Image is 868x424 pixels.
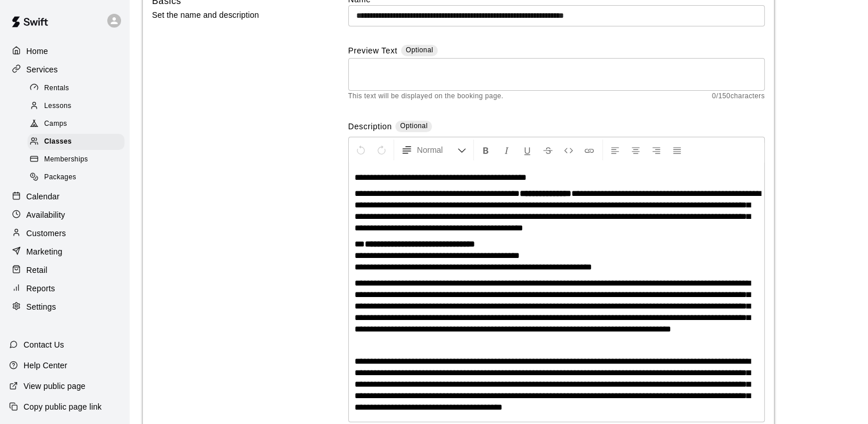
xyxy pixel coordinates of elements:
[24,360,67,371] p: Help Center
[26,301,56,313] p: Settings
[538,140,558,160] button: Format Strikethrough
[559,140,578,160] button: Insert Code
[9,61,120,78] a: Services
[605,140,625,160] button: Left Align
[28,134,124,150] div: Classes
[26,283,55,294] p: Reports
[44,101,72,112] span: Lessons
[351,140,371,160] button: Undo
[348,91,504,102] span: This text will be displayed on the booking page.
[28,133,129,151] a: Classes
[476,140,496,160] button: Format Bold
[26,45,48,57] p: Home
[44,172,76,183] span: Packages
[28,97,129,115] a: Lessons
[579,140,599,160] button: Insert Link
[28,169,129,187] a: Packages
[44,154,88,165] span: Memberships
[9,188,120,205] a: Calendar
[517,140,537,160] button: Format Underline
[626,140,645,160] button: Center Align
[9,243,120,260] a: Marketing
[28,169,124,186] div: Packages
[24,380,85,392] p: View public page
[26,264,48,276] p: Retail
[28,80,124,97] div: Rentals
[44,83,69,94] span: Rentals
[396,140,471,160] button: Formatting Options
[9,43,120,60] a: Home
[372,140,391,160] button: Redo
[26,246,63,257] p: Marketing
[348,121,392,134] label: Description
[497,140,516,160] button: Format Italics
[9,280,120,297] a: Reports
[406,46,433,54] span: Optional
[28,115,129,133] a: Camps
[9,298,120,315] a: Settings
[647,140,666,160] button: Right Align
[28,79,129,97] a: Rentals
[26,64,58,75] p: Services
[26,191,60,202] p: Calendar
[44,136,72,148] span: Classes
[26,209,65,221] p: Availability
[712,91,765,102] span: 0 / 150 characters
[28,98,124,114] div: Lessons
[9,206,120,223] a: Availability
[348,45,398,58] label: Preview Text
[9,261,120,279] a: Retail
[24,339,64,350] p: Contact Us
[9,225,120,242] a: Customers
[400,122,427,130] span: Optional
[28,116,124,132] div: Camps
[28,152,124,168] div: Memberships
[26,228,66,239] p: Customers
[667,140,687,160] button: Justify Align
[24,401,102,413] p: Copy public page link
[152,8,312,22] p: Set the name and description
[44,118,67,130] span: Camps
[28,151,129,169] a: Memberships
[417,144,457,156] span: Normal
